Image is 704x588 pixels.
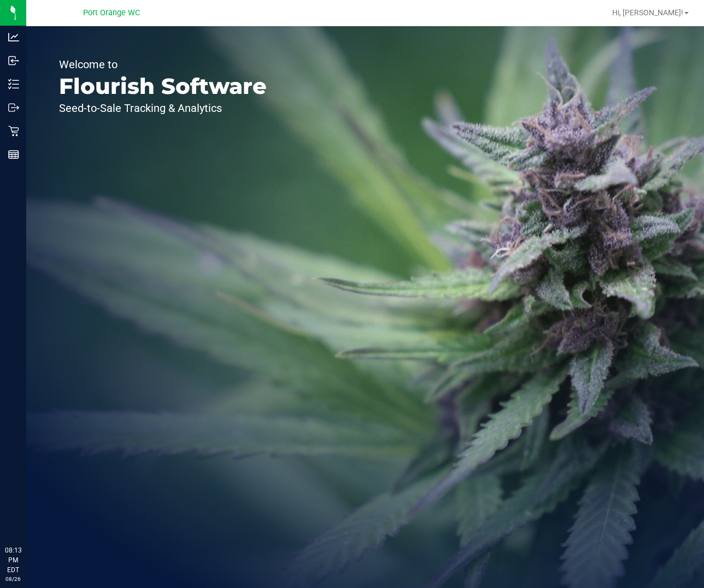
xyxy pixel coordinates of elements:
inline-svg: Outbound [8,102,19,113]
inline-svg: Retail [8,126,19,136]
span: Hi, [PERSON_NAME]! [612,8,683,17]
p: 08/26 [5,575,21,583]
p: Seed-to-Sale Tracking & Analytics [59,103,267,114]
inline-svg: Inbound [8,55,19,66]
p: Flourish Software [59,75,267,97]
inline-svg: Inventory [8,79,19,90]
p: 08:13 PM EDT [5,545,21,575]
iframe: Resource center [11,501,44,533]
inline-svg: Analytics [8,32,19,43]
span: Port Orange WC [83,8,140,17]
inline-svg: Reports [8,149,19,160]
p: Welcome to [59,59,267,70]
